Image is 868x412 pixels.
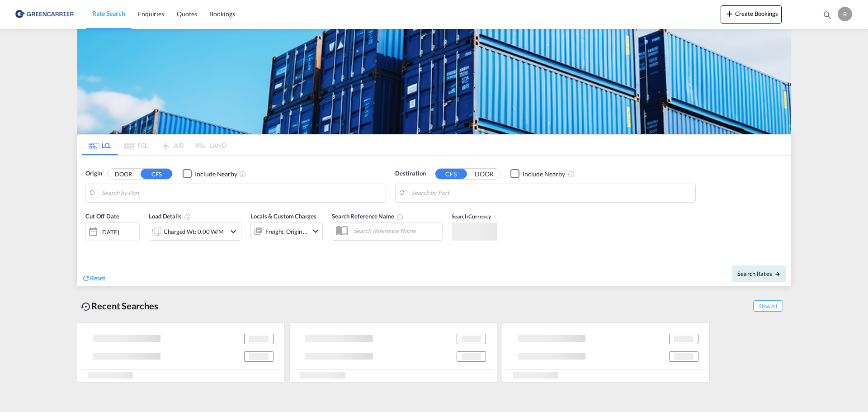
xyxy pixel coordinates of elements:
md-icon: icon-refresh [82,274,90,282]
md-icon: icon-chevron-down [310,226,321,237]
md-icon: icon-backup-restore [80,301,91,312]
span: Load Details [149,213,191,220]
div: R [838,7,852,21]
span: Bookings [209,10,235,18]
md-checkbox: Checkbox No Ink [510,169,565,179]
md-pagination-wrapper: Use the left and right arrow keys to navigate between tabs [82,135,226,155]
div: [DATE] [100,228,119,236]
button: DOOR [108,169,139,179]
input: Search by Port [411,186,691,200]
button: CFS [141,169,172,179]
md-icon: icon-plus 400-fg [724,8,735,19]
img: GreenCarrierFCL_LCL.png [77,29,791,134]
input: Search Reference Name [349,224,442,237]
div: icon-refreshReset [82,274,105,284]
img: b0b18ec08afe11efb1d4932555f5f09d.png [14,4,75,24]
div: Freight Origin Destination [265,225,308,238]
span: Search Rates [737,270,781,277]
button: CFS [435,169,467,179]
div: Charged Wt: 0.00 W/M [164,225,224,238]
md-icon: icon-arrow-right [774,271,781,277]
md-icon: icon-magnify [822,10,832,20]
md-icon: Chargeable Weight [184,213,191,221]
div: Recent Searches [77,296,162,316]
md-icon: Unchecked: Ignores neighbouring ports when fetching rates.Checked : Includes neighbouring ports w... [239,170,246,178]
md-datepicker: Select [85,240,92,252]
span: Locals & Custom Charges [250,213,316,220]
div: Include Nearby [523,170,565,179]
span: Show All [753,300,783,312]
button: icon-plus 400-fgCreate Bookings [721,5,782,24]
span: Search Reference Name [332,213,404,220]
div: Charged Wt: 0.00 W/Micon-chevron-down [149,223,241,241]
div: Origin DOOR CFS Checkbox No InkUnchecked: Ignores neighbouring ports when fetching rates.Checked ... [77,156,791,286]
div: Freight Origin Destinationicon-chevron-down [250,222,323,240]
md-icon: icon-chevron-down [228,226,239,237]
button: Search Ratesicon-arrow-right [732,265,786,282]
button: DOOR [468,169,500,179]
span: Reset [90,274,105,282]
span: Cut Off Date [85,213,119,220]
md-icon: Unchecked: Ignores neighbouring ports when fetching rates.Checked : Includes neighbouring ports w... [568,170,575,178]
span: Destination [395,169,426,178]
md-checkbox: Checkbox No Ink [183,169,237,179]
div: icon-magnify [822,10,832,24]
span: Search Currency [452,213,491,220]
div: [DATE] [85,222,140,241]
md-icon: Your search will be saved by the below given name [396,213,404,221]
span: Origin [85,169,102,178]
span: Quotes [177,10,197,18]
span: Rate Search [92,9,125,17]
input: Search by Port [102,186,381,200]
md-tab-item: LCL [82,135,118,155]
div: Include Nearby [195,170,237,179]
span: Enquiries [138,10,164,18]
